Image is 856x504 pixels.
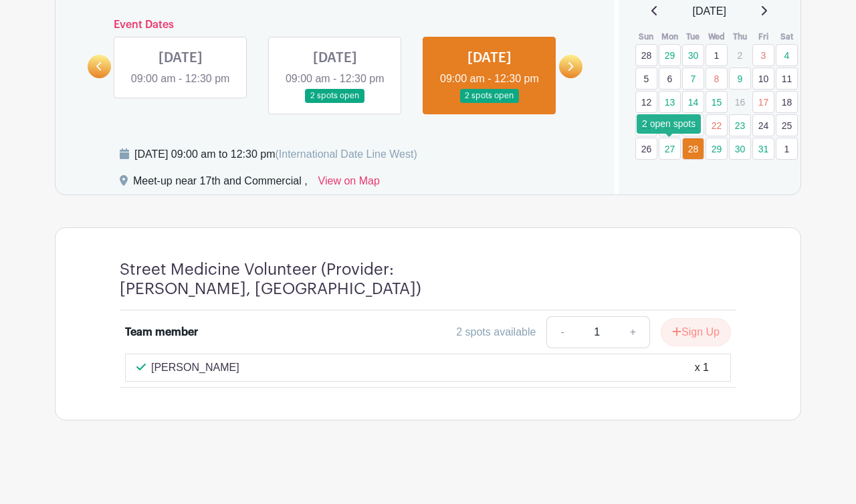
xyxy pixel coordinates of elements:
span: (International Date Line West) [275,148,417,160]
span: [DATE] [693,3,726,19]
p: 2 [729,45,751,66]
a: 1 [776,138,798,160]
a: 12 [635,91,657,113]
a: 27 [659,138,681,160]
h6: Event Dates [111,19,559,31]
a: 9 [729,68,751,90]
th: Thu [728,30,752,43]
a: 13 [659,91,681,113]
div: Meet-up near 17th and Commercial , [133,173,308,195]
a: 22 [706,114,728,136]
a: 8 [706,68,728,90]
a: 1 [706,44,728,66]
a: 7 [682,68,704,90]
div: [DATE] 09:00 am to 12:30 pm [134,146,417,162]
a: 28 [635,44,657,66]
a: 25 [776,114,798,136]
th: Sun [635,30,658,43]
a: 5 [635,68,657,90]
p: [PERSON_NAME] [151,360,239,376]
a: 10 [752,68,774,90]
a: 29 [706,138,728,160]
div: 2 spots available [456,324,536,340]
a: - [546,316,577,348]
a: 24 [752,114,774,136]
a: 26 [635,138,657,160]
a: 14 [682,91,704,113]
a: View on Map [318,173,380,195]
a: 17 [752,91,774,113]
th: Tue [681,30,705,43]
p: 16 [729,92,751,112]
a: 11 [776,68,798,90]
a: 31 [752,138,774,160]
th: Mon [658,30,681,43]
div: x 1 [695,360,709,376]
a: 28 [682,138,704,160]
h4: Street Medicine Volunteer (Provider: [PERSON_NAME], [GEOGRAPHIC_DATA]) [120,260,488,299]
a: 30 [729,138,751,160]
a: 19 [635,114,657,136]
a: 23 [729,114,751,136]
a: 15 [706,91,728,113]
button: Sign Up [661,318,731,346]
th: Fri [752,30,775,43]
a: 6 [659,68,681,90]
th: Wed [705,30,728,43]
a: 3 [752,44,774,66]
div: 2 open spots [637,114,701,134]
a: + [617,316,650,348]
a: 30 [682,44,704,66]
div: Team member [125,324,198,340]
th: Sat [775,30,798,43]
a: 29 [659,44,681,66]
a: 18 [776,91,798,113]
a: 4 [776,44,798,66]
